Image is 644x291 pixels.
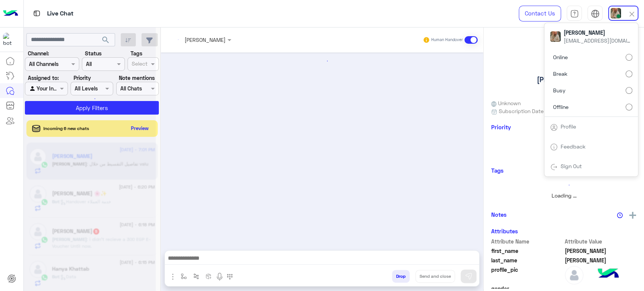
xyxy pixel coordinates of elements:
h6: Notes [491,211,507,218]
span: Subscription Date : [DATE] [499,107,564,115]
span: Attribute Value [565,237,637,245]
img: defaultAdmin.png [565,266,584,285]
img: hulul-logo.png [595,261,621,287]
div: Select [131,60,148,69]
a: Profile [561,123,576,130]
button: select flow [178,270,190,282]
input: Online [626,54,632,61]
span: [PERSON_NAME] [564,29,632,37]
span: Unknown [491,99,521,107]
small: Human Handover [431,37,463,43]
img: create order [206,273,212,279]
img: make a call [227,274,233,280]
span: profile_pic [491,266,563,283]
img: userImage [610,8,621,18]
a: Contact Us [519,6,561,21]
img: 1403182699927242 [3,33,17,46]
img: Trigger scenario [193,273,199,279]
img: add [629,212,636,219]
img: tab [550,163,558,171]
input: Offline [626,104,632,110]
img: Logo [3,6,18,21]
img: select flow [181,273,187,279]
a: Sign Out [561,163,582,169]
button: Drop [392,270,410,283]
button: Send and close [415,270,455,283]
img: tab [32,9,41,18]
span: Loading ... [552,192,576,199]
span: Offline [553,103,569,111]
h6: Attributes [491,228,518,234]
img: tab [591,9,599,18]
span: [EMAIL_ADDRESS][DOMAIN_NAME] [564,37,632,44]
div: loading... [83,92,96,105]
span: first_name [491,247,563,255]
span: last_name [491,256,563,264]
img: notes [617,212,623,218]
h6: Priority [491,124,511,130]
span: Mahmoud [565,247,637,255]
img: send voice note [215,272,224,281]
input: Break [626,70,632,77]
button: Trigger scenario [190,270,203,282]
input: Busy [626,87,632,94]
img: tab [550,143,558,151]
img: userImage [550,31,561,42]
img: tab [570,9,579,18]
span: Busy [553,86,566,94]
span: Attribute Name [491,237,563,245]
img: send attachment [168,272,177,281]
img: tab [550,124,558,131]
div: loading... [493,178,635,191]
h6: Tags [491,167,636,174]
div: loading... [166,54,479,67]
span: Break [553,70,567,78]
span: Ali [565,256,637,264]
button: create order [203,270,215,282]
p: Live Chat [47,9,74,19]
a: Feedback [561,143,586,150]
div: loading... [493,135,635,149]
img: send message [465,273,472,280]
a: tab [567,6,582,21]
span: Online [553,53,568,61]
h5: [PERSON_NAME] [537,75,591,84]
img: close [627,10,636,18]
